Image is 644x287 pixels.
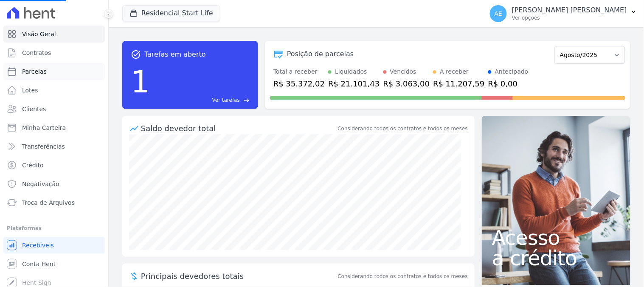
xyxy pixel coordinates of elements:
a: Clientes [3,100,105,118]
a: Crédito [3,157,105,174]
span: Acesso [492,227,620,248]
a: Lotes [3,82,105,99]
div: Saldo devedor total [141,123,336,134]
div: Considerando todos os contratos e todos os meses [338,125,468,132]
a: Minha Carteira [3,119,105,136]
div: R$ 0,00 [488,78,529,89]
div: Total a receber [273,67,325,76]
span: Lotes [22,86,38,95]
a: Ver tarefas east [154,96,250,104]
span: task_alt [131,49,141,60]
div: Vencidos [390,67,416,76]
a: Parcelas [3,63,105,80]
span: Tarefas em aberto [144,49,206,60]
p: [PERSON_NAME] [PERSON_NAME] [512,6,627,14]
div: R$ 21.101,43 [328,78,380,89]
span: Conta Hent [22,260,56,268]
span: Clientes [22,105,46,113]
span: Recebíveis [22,241,54,250]
div: R$ 11.207,59 [433,78,484,89]
span: Contratos [22,49,51,57]
span: Ver tarefas [212,96,240,104]
a: Troca de Arquivos [3,194,105,211]
a: Negativação [3,175,105,192]
a: Visão Geral [3,26,105,43]
button: AE [PERSON_NAME] [PERSON_NAME] Ver opções [483,2,644,26]
div: R$ 35.372,02 [273,78,325,89]
p: Ver opções [512,14,627,21]
a: Contratos [3,44,105,61]
span: a crédito [492,248,620,268]
a: Recebíveis [3,237,105,254]
div: Posição de parcelas [287,49,354,59]
span: Crédito [22,161,44,169]
div: 1 [131,60,150,104]
span: east [243,97,250,103]
span: Visão Geral [22,30,56,38]
span: Troca de Arquivos [22,198,75,207]
span: Principais devedores totais [141,270,336,282]
div: Liquidados [335,67,367,76]
span: AE [495,11,502,17]
span: Negativação [22,180,59,188]
span: Parcelas [22,67,47,76]
span: Transferências [22,142,65,151]
div: A receber [440,67,469,76]
span: Minha Carteira [22,123,66,132]
a: Conta Hent [3,255,105,273]
div: Antecipado [495,67,529,76]
span: Considerando todos os contratos e todos os meses [338,273,468,280]
div: R$ 3.063,00 [383,78,430,89]
a: Transferências [3,138,105,155]
div: Plataformas [7,223,101,233]
button: Residencial Start Life [122,5,220,21]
